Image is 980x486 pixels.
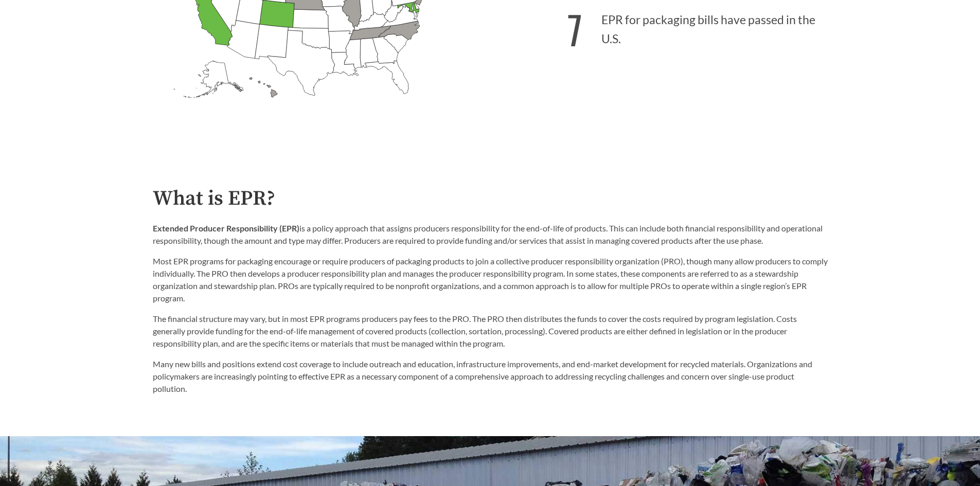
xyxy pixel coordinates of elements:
[153,222,828,247] p: is a policy approach that assigns producers responsibility for the end-of-life of products. This ...
[153,358,828,395] p: Many new bills and positions extend cost coverage to include outreach and education, infrastructu...
[153,187,828,210] h2: What is EPR?
[153,255,828,304] p: Most EPR programs for packaging encourage or require producers of packaging products to join a co...
[567,1,582,58] strong: 7
[153,223,299,233] strong: Extended Producer Responsibility (EPR)
[153,313,828,350] p: The financial structure may vary, but in most EPR programs producers pay fees to the PRO. The PRO...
